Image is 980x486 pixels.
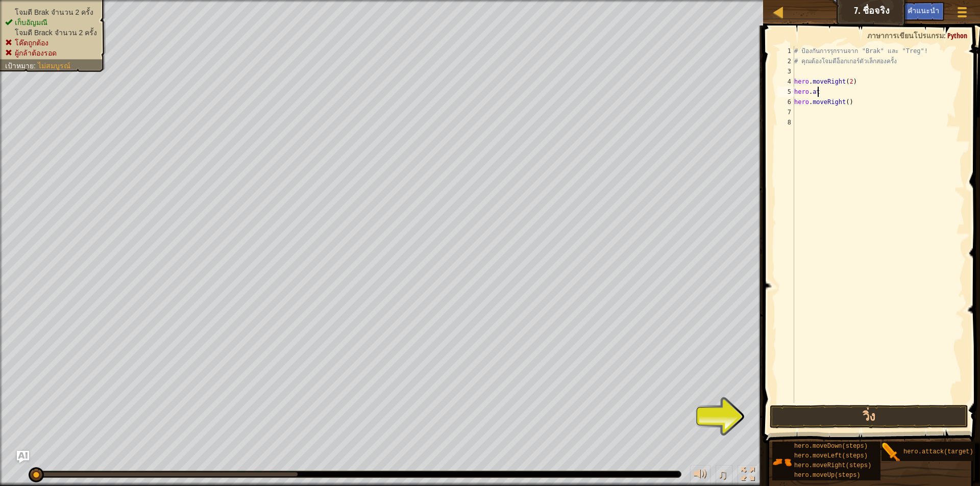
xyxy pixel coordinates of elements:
[17,451,29,463] button: Ask AI
[5,17,98,28] li: เก็บอัญมณี
[5,38,98,48] li: โค๊ตถูกต้อง
[738,465,758,486] button: สลับเป็นเต็มจอ
[34,62,38,70] span: :
[777,117,794,127] div: 8
[777,76,794,87] div: 4
[777,107,794,117] div: 7
[908,6,939,15] span: คำแนะนำ
[15,49,57,57] span: ผู้กล้าต้องรอด
[772,452,792,472] img: portrait.png
[949,2,975,26] button: แสดงเมนูเกมส์
[777,97,794,107] div: 6
[777,56,794,66] div: 2
[5,28,98,38] li: โจมตี Brack จำนวน 2 ครั้ง
[15,39,48,47] span: โค๊ตถูกต้อง
[15,29,97,37] span: โจมตี Brack จำนวน 2 ครั้ง
[777,66,794,76] div: 3
[690,465,710,486] button: ปรับระดับเสียง
[716,465,733,486] button: ♫
[794,462,871,469] span: hero.moveRight(steps)
[794,452,868,459] span: hero.moveLeft(steps)
[947,31,967,40] span: Python
[5,62,34,70] span: เป้าหมาย
[903,448,973,455] span: hero.attack(target)
[770,405,968,428] button: วิ่ง
[15,8,93,16] span: โจมตี Brak จำนวน 2 ครั้ง
[38,62,70,70] span: ไม่สมบูรณ์
[944,31,947,40] span: :
[794,472,861,479] span: hero.moveUp(steps)
[5,7,98,17] li: โจมตี Brak จำนวน 2 ครั้ง
[881,443,901,462] img: portrait.png
[15,18,47,27] span: เก็บอัญมณี
[718,467,728,482] span: ♫
[777,87,794,97] div: 5
[777,46,794,56] div: 1
[794,443,868,450] span: hero.moveDown(steps)
[867,31,944,40] span: ภาษาการเขียนโปรแกรม
[5,48,98,58] li: ผู้กล้าต้องรอด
